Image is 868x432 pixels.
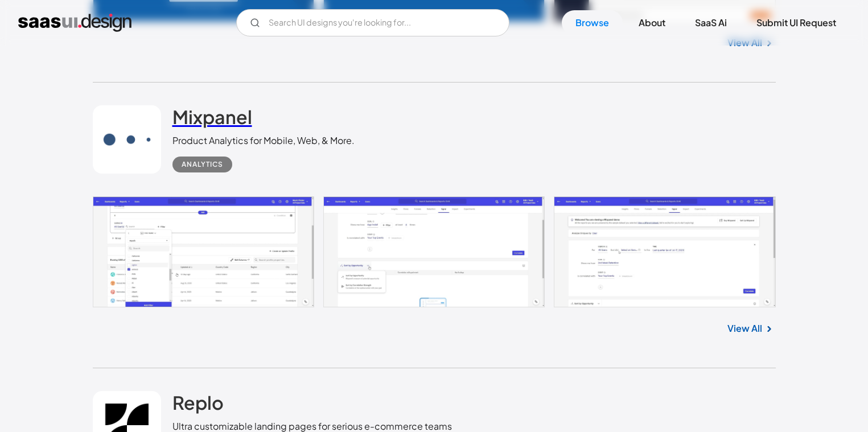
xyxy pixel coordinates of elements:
[727,322,762,335] a: View All
[172,134,355,147] div: Product Analytics for Mobile, Web, & More.
[172,105,252,134] a: Mixpanel
[625,10,679,35] a: About
[236,9,509,36] input: Search UI designs you're looking for...
[182,158,223,171] div: Analytics
[562,10,623,35] a: Browse
[743,10,850,35] a: Submit UI Request
[681,10,741,35] a: SaaS Ai
[172,391,224,419] a: Replo
[172,105,252,128] h2: Mixpanel
[172,391,224,414] h2: Replo
[18,14,131,32] a: home
[236,9,509,36] form: Email Form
